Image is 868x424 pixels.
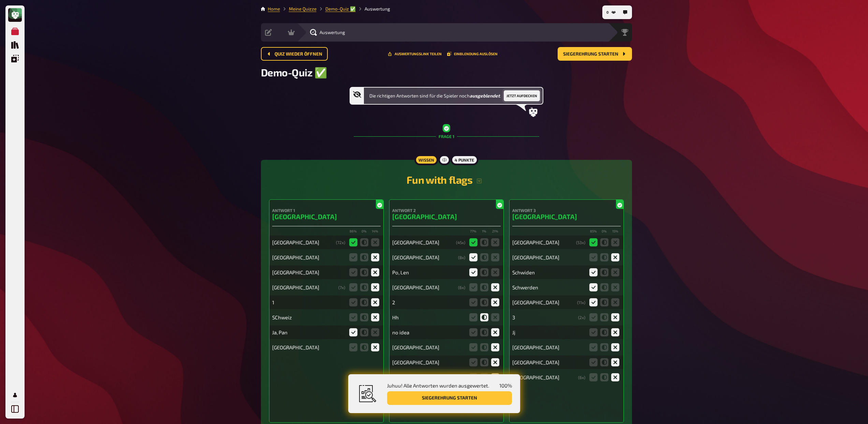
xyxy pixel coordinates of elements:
small: 77 % [469,229,477,234]
div: Po, Len [392,269,465,275]
small: 0 % [600,229,608,234]
a: Demo-Quiz ✅​ [325,6,356,12]
button: Einblendung auslösen [447,52,498,56]
span: Auswertung [320,30,345,35]
div: Frage 1 [354,117,539,156]
button: Siegerehrung starten [387,391,512,405]
button: Quiz wieder öffnen [261,47,328,61]
div: ( 2 x) [578,315,585,320]
div: ( 11 x) [577,300,585,305]
li: Home [268,5,280,12]
div: SChweiz [272,314,345,320]
li: Auswertung [356,5,390,12]
b: ausgeblendet [470,93,500,99]
div: ( 6 x) [458,285,465,290]
button: 0 [604,7,618,18]
div: [GEOGRAPHIC_DATA] [512,374,575,380]
div: 3 [512,314,575,320]
small: 21 % [491,229,499,234]
div: Schwerden [512,284,585,290]
div: ( 7 x) [338,285,345,290]
h2: Fun with flags [269,173,624,186]
a: Quiz Sammlung [8,38,22,52]
span: Die richtigen Antworten sind für die Spieler noch . [369,92,501,99]
div: ( 45 x) [456,240,465,245]
small: 1 % [480,229,488,234]
span: Juhuu! Alle Antworten wurden ausgewertet. [387,382,489,389]
div: Jj [512,329,585,335]
div: [GEOGRAPHIC_DATA] [512,359,585,365]
div: Wissen [414,154,438,165]
span: Demo-Quiz ✅​ [261,66,327,78]
div: [GEOGRAPHIC_DATA] [272,344,345,350]
div: [GEOGRAPHIC_DATA] [272,269,345,275]
span: 0 [606,11,609,14]
li: Meine Quizze [280,5,317,12]
h4: Antwort 3 [512,208,621,213]
div: Ja, Pan [272,329,345,335]
div: [GEOGRAPHIC_DATA] [392,254,455,260]
h3: [GEOGRAPHIC_DATA] [512,213,621,221]
div: [GEOGRAPHIC_DATA] [512,254,585,260]
span: 100 % [499,382,512,389]
div: [GEOGRAPHIC_DATA] [272,254,345,260]
div: [GEOGRAPHIC_DATA] [392,284,455,290]
h4: Antwort 2 [392,208,501,213]
span: Quiz wieder öffnen [275,52,322,57]
div: [GEOGRAPHIC_DATA] [272,284,336,290]
div: ( 72 x) [336,240,345,245]
button: Siegerehrung starten [558,47,632,61]
div: [GEOGRAPHIC_DATA] [512,239,573,245]
span: Siegerehrung starten [563,52,618,57]
div: [GEOGRAPHIC_DATA] [272,239,333,245]
div: 2 [392,299,465,305]
small: 14 % [371,229,379,234]
h4: Antwort 1 [272,208,381,213]
a: Einblendungen [8,52,22,65]
div: ( 53 x) [576,240,585,245]
small: 15 % [611,229,619,234]
small: 85 % [589,229,598,234]
small: 86 % [349,229,357,234]
div: 1 [272,299,345,305]
div: [GEOGRAPHIC_DATA] [392,239,453,245]
div: Hh [392,314,465,320]
h3: [GEOGRAPHIC_DATA] [272,213,381,221]
h3: [GEOGRAPHIC_DATA] [392,213,501,221]
button: Jetzt aufdecken [504,90,540,101]
div: [GEOGRAPHIC_DATA] [512,344,585,350]
a: Home [268,6,280,12]
a: Meine Quizze [289,6,317,12]
div: ( 8 x) [458,255,465,260]
li: Demo-Quiz ✅​ [317,5,356,12]
div: no idea [392,329,465,335]
small: 0 % [360,229,368,234]
div: [GEOGRAPHIC_DATA] [392,344,465,350]
a: Meine Quizze [8,25,22,38]
button: Teile diese URL mit Leuten, die dir bei der Auswertung helfen dürfen. [388,52,442,56]
div: ( 6 x) [578,375,585,380]
div: 4 Punkte [451,154,478,165]
div: [GEOGRAPHIC_DATA] [392,359,465,365]
div: [GEOGRAPHIC_DATA] [512,299,574,305]
div: Schwiden [512,269,585,275]
a: Profil [8,388,22,402]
